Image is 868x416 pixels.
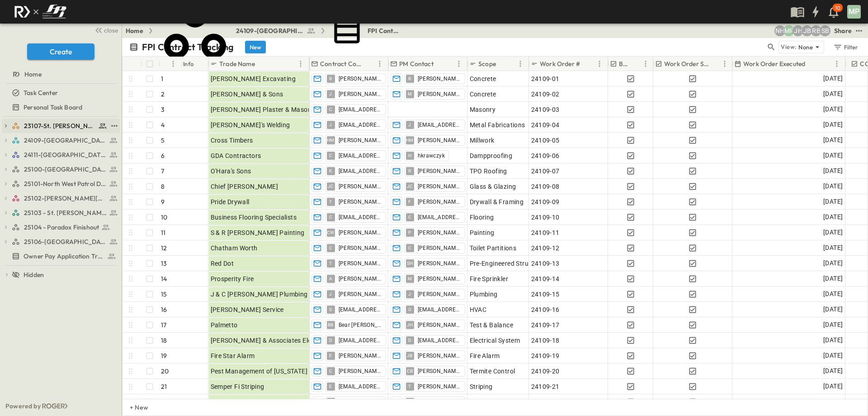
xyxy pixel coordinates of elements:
span: 24109-21 [531,382,560,391]
span: TPO Roofing [470,167,507,176]
p: 9 [161,197,165,206]
span: [PERSON_NAME] & Sons [211,90,283,99]
span: Owner Pay Application Tracking [24,252,104,261]
span: 24109-04 [531,120,560,129]
a: 24111-FWMSH Building Reno [12,148,118,161]
span: [DATE] [823,181,843,191]
span: R [408,171,411,171]
p: 5 [161,136,165,145]
span: Prosperity Fire [211,274,254,283]
span: Hardy Fence [211,397,248,406]
span: [DATE] [823,320,843,330]
p: 16 [161,305,167,314]
p: 3 [161,105,165,114]
span: [EMAIL_ADDRESS][DOMAIN_NAME] [339,337,382,344]
a: Home [126,26,143,35]
span: Pest Management of [US_STATE] [211,367,308,376]
p: Scope [478,59,496,68]
div: Owner Pay Application Trackingtest [2,249,120,263]
span: 24109-16 [531,305,560,314]
span: 24109-07 [531,167,560,176]
div: 24111-FWMSH Building Renotest [2,148,120,162]
span: 25103 - St. [PERSON_NAME] Phase 2 [24,208,107,217]
span: [DATE] [823,196,843,207]
span: [DATE] [823,258,843,268]
span: Palmetto [211,320,238,330]
span: S [329,309,332,310]
span: Hidden [24,270,44,279]
span: [EMAIL_ADDRESS][DOMAIN_NAME] [418,306,461,313]
a: 23107-St. Martin De Porres [12,120,107,132]
div: Nila Hutcheson (nhutcheson@fpibuilders.com) [774,25,785,36]
p: 19 [161,351,167,360]
span: Bear [PERSON_NAME] [339,321,382,329]
button: Filter [830,41,861,53]
a: 25104 - Paradox Finishout [12,221,118,234]
a: 25106-St. Andrews Parking Lot [12,235,118,248]
span: [PERSON_NAME][EMAIL_ADDRESS][DOMAIN_NAME] [418,244,461,252]
span: 24109-09 [531,197,560,206]
span: 25106-St. Andrews Parking Lot [24,237,107,246]
span: 24109-01 [531,74,560,83]
p: 17 [161,320,166,330]
span: [PERSON_NAME] [339,137,382,144]
div: Jeremiah Bailey (jbailey@fpibuilders.com) [802,25,812,36]
div: Filter [833,42,859,52]
span: [DATE] [823,120,843,130]
div: Jose Hurtado (jhurtado@fpibuilders.com) [793,25,803,36]
span: Red Dot [211,259,234,268]
p: + New [130,403,135,412]
button: test [109,120,120,131]
span: JH [407,325,413,325]
span: [DATE] [823,397,843,407]
span: Electrical System [470,336,520,345]
span: O'Hara's Sons [211,167,251,176]
a: Task Center [2,86,118,99]
span: [DATE] [823,166,843,176]
span: [PERSON_NAME][EMAIL_ADDRESS][DOMAIN_NAME] [418,91,461,98]
div: 23107-St. Martin De Porrestest [2,119,120,133]
span: [PERSON_NAME][EMAIL_ADDRESS][DOMAIN_NAME] [339,352,382,359]
span: Painting [470,228,495,237]
p: 8 [161,182,165,191]
span: Flooring [470,213,494,222]
span: BB [328,325,334,325]
div: 25106-St. Andrews Parking Lottest [2,234,120,249]
span: 24109-05 [531,136,560,145]
span: Fire Alarm [470,351,500,360]
p: FPI Contract Tracking [142,41,234,53]
p: View: [781,42,797,52]
span: Business Flooring Specialists [211,213,297,222]
span: [EMAIL_ADDRESS][DOMAIN_NAME] [339,121,382,129]
button: Menu [374,58,385,69]
button: Sort [633,59,643,69]
button: Sort [364,59,374,69]
span: SH [407,263,413,263]
span: Pre-Engineered Structures [470,259,547,268]
span: [PERSON_NAME][EMAIL_ADDRESS][PERSON_NAME][DOMAIN_NAME] [339,291,382,298]
span: Pride Drywall [211,197,250,206]
span: T [408,386,411,387]
span: B [408,78,411,79]
span: 25102-Christ The Redeemer Anglican Church [24,194,107,203]
span: [DATE] [823,104,843,115]
span: [PERSON_NAME][EMAIL_ADDRESS][DOMAIN_NAME] [418,383,461,390]
span: J & C [PERSON_NAME] Plumbing [211,290,308,299]
span: [DATE] [823,289,843,299]
span: 24109-17 [531,320,560,330]
span: [PERSON_NAME] Service [211,305,284,314]
p: Work Order Executed [743,59,805,68]
p: 20 [161,367,169,376]
span: [PERSON_NAME][EMAIL_ADDRESS][DOMAIN_NAME] [339,244,382,252]
button: Menu [719,58,730,69]
span: T [329,263,332,263]
button: Sort [257,59,267,69]
p: 10 [161,213,167,222]
button: Menu [831,58,842,69]
div: 25101-North West Patrol Divisiontest [2,177,120,191]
